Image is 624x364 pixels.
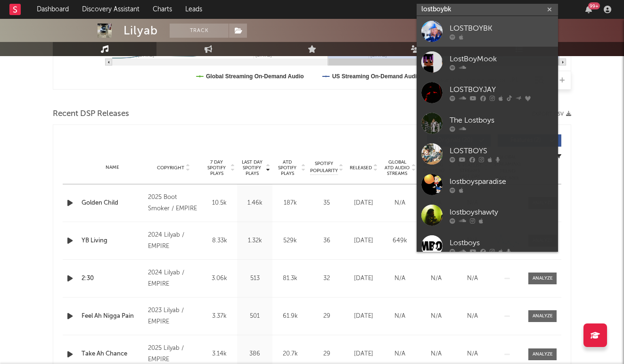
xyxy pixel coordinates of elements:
[275,159,300,176] span: ATD Spotify Plays
[148,230,199,252] div: 2024 Lilyab / EMPIRE
[450,237,553,248] div: Lostboys
[82,236,143,246] a: YB Living
[204,312,235,321] div: 3.37k
[275,236,305,246] div: 529k
[450,23,553,34] div: LOSTBOYBK
[82,164,143,171] div: Name
[417,4,558,16] input: Search for artists
[348,274,379,283] div: [DATE]
[310,274,343,283] div: 32
[457,312,488,321] div: N/A
[384,274,416,283] div: N/A
[310,199,343,208] div: 35
[417,231,558,261] a: Lostboys
[239,236,270,246] div: 1.32k
[450,84,553,95] div: LOSTBOYJAY
[384,312,416,321] div: N/A
[384,159,410,176] span: Global ATD Audio Streams
[457,274,488,283] div: N/A
[310,349,343,359] div: 29
[450,115,553,126] div: The Lostboys
[239,312,270,321] div: 501
[239,274,270,283] div: 513
[239,159,264,176] span: Last Day Spotify Plays
[417,139,558,169] a: LOSTBOYS
[350,165,372,171] span: Released
[588,2,600,9] div: 99 +
[585,6,592,13] button: 99+
[450,176,553,187] div: lostboysparadise
[417,47,558,77] a: LostBoyMook
[417,108,558,139] a: The Lostboys
[348,199,379,208] div: [DATE]
[450,145,553,157] div: LOSTBOYS
[417,77,558,108] a: LOSTBOYJAY
[123,24,158,38] div: Lilyab
[384,236,416,246] div: 649k
[170,24,229,38] button: Track
[204,236,235,246] div: 8.33k
[384,199,416,208] div: N/A
[204,199,235,208] div: 10.5k
[420,274,452,283] div: N/A
[148,267,199,290] div: 2024 Lilyab / EMPIRE
[348,312,379,321] div: [DATE]
[310,236,343,246] div: 36
[239,349,270,359] div: 386
[148,305,199,328] div: 2023 Lilyab / EMPIRE
[348,236,379,246] div: [DATE]
[310,160,338,174] span: Spotify Popularity
[450,53,553,65] div: LostBoyMook
[148,192,199,215] div: 2025 Boot Smoker / EMPIRE
[420,312,452,321] div: N/A
[417,16,558,47] a: LOSTBOYBK
[310,312,343,321] div: 29
[82,274,143,283] a: 2:30
[417,169,558,200] a: lostboysparadise
[417,200,558,231] a: lostboyshawty
[82,349,143,359] a: Take Ah Chance
[204,349,235,359] div: 3.14k
[420,349,452,359] div: N/A
[384,349,416,359] div: N/A
[450,207,553,218] div: lostboyshawty
[204,159,229,176] span: 7 Day Spotify Plays
[275,312,305,321] div: 61.9k
[348,349,379,359] div: [DATE]
[275,199,305,208] div: 187k
[457,349,488,359] div: N/A
[204,274,235,283] div: 3.06k
[275,274,305,283] div: 81.3k
[53,108,129,120] span: Recent DSP Releases
[239,199,270,208] div: 1.46k
[82,312,143,321] a: Feel Ah Nigga Pain
[275,349,305,359] div: 20.7k
[157,165,184,171] span: Copyright
[82,199,143,208] a: Golden Child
